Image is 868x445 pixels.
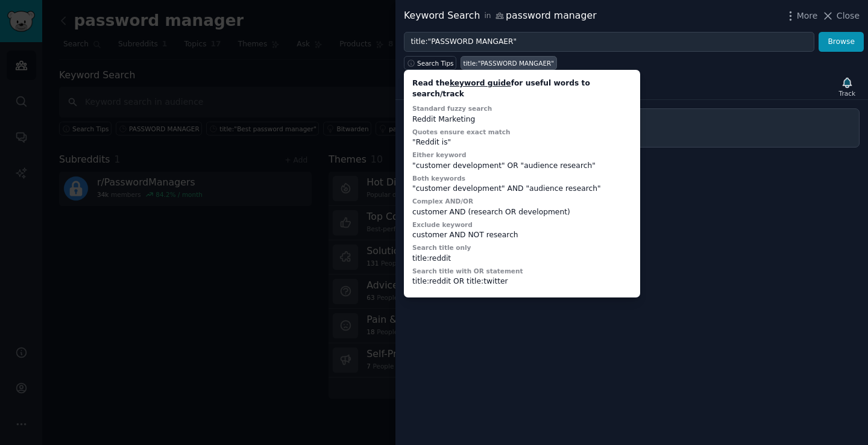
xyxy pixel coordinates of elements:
label: Both keywords [412,175,465,182]
label: Exclude keyword [412,221,473,228]
label: Search title only [412,244,471,251]
label: Either keyword [412,151,467,158]
div: customer AND NOT research [412,230,632,241]
div: customer AND (research OR development) [412,207,632,218]
div: title:reddit OR title:twitter [412,276,632,287]
div: Keyword Search password manager [404,8,597,23]
div: "Reddit is" [412,137,632,148]
div: Read the for useful words to search/track [412,78,632,99]
div: Track [839,89,855,98]
div: Reddit Marketing [412,114,632,125]
div: "customer development" AND "audience research" [412,184,632,194]
span: in [484,11,491,22]
button: Search Tips [404,56,456,70]
label: Search title with OR statement [412,267,523,275]
div: "customer development" OR "audience research" [412,161,632,172]
label: Complex AND/OR [412,198,473,205]
div: title:reddit [412,254,632,264]
div: title:"PASSWORD MANGAER" [464,59,555,67]
span: Search Tips [417,59,454,67]
a: title:"PASSWORD MANGAER" [461,56,557,70]
button: Browse [819,32,864,52]
label: Quotes ensure exact match [412,128,511,135]
button: Close [822,10,860,22]
span: Close [837,10,860,22]
input: Try a keyword related to your business [404,32,814,52]
a: keyword guide [450,79,511,87]
button: Track [835,74,860,99]
span: More [797,10,818,22]
label: Standard fuzzy search [412,105,492,112]
button: More [784,10,818,22]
